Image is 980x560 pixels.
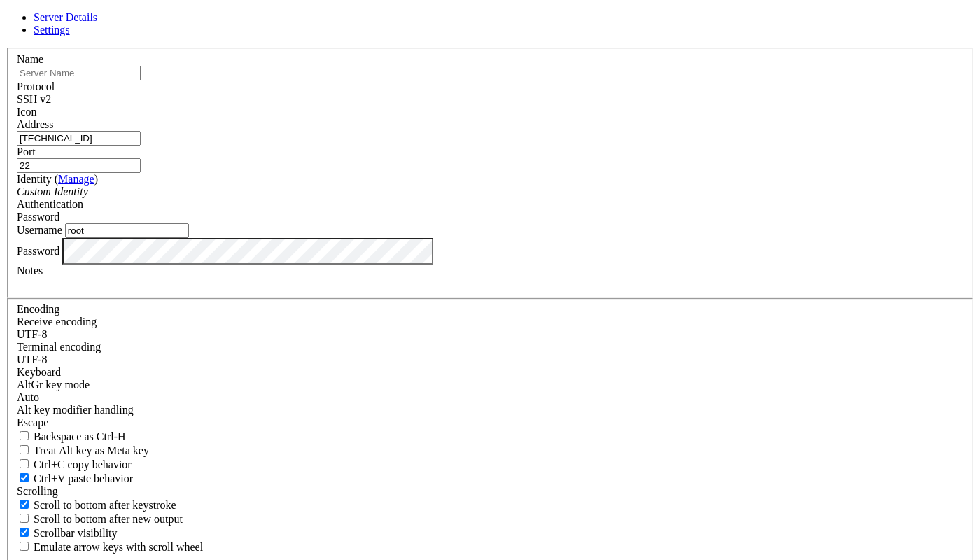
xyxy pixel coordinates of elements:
[17,328,963,341] div: UTF-8
[20,528,29,537] input: Scrollbar visibility
[55,173,98,185] span: ( )
[34,458,132,470] span: Ctrl+C copy behavior
[17,211,963,223] div: Password
[17,391,39,403] span: Auto
[20,542,29,551] input: Emulate arrow keys with scroll wheel
[34,541,203,553] span: Emulate arrow keys with scroll wheel
[17,499,176,511] label: Whether to scroll to the bottom on any keystroke.
[17,146,36,157] label: Port
[34,430,126,442] span: Backspace as Ctrl-H
[17,106,36,118] label: Icon
[17,416,48,428] span: Escape
[20,445,29,454] input: Treat Alt key as Meta key
[17,173,98,185] label: Identity
[17,131,141,146] input: Host Name or IP
[65,223,189,238] input: Login Username
[17,93,51,105] span: SSH v2
[17,53,43,65] label: Name
[17,185,963,198] div: Custom Identity
[17,265,43,276] label: Notes
[20,500,29,509] input: Scroll to bottom after keystroke
[17,472,133,484] label: Ctrl+V pastes if true, sends ^V to host if false. Ctrl+Shift+V sends ^V to host if true, pastes i...
[20,459,29,468] input: Ctrl+C copy behavior
[17,513,183,525] label: Scroll to bottom after new output.
[17,527,118,539] label: The vertical scrollbar mode.
[20,514,29,523] input: Scroll to bottom after new output
[17,198,83,210] label: Authentication
[20,473,29,482] input: Ctrl+V paste behavior
[17,66,141,80] input: Server Name
[17,458,132,470] label: Ctrl-C copies if true, send ^C to host if false. Ctrl-Shift-C sends ^C to host if true, copies if...
[17,224,62,236] label: Username
[17,185,88,197] i: Custom Identity
[17,444,149,456] label: Whether the Alt key acts as a Meta key or as a distinct Alt key.
[34,513,183,525] span: Scroll to bottom after new output
[17,391,963,404] div: Auto
[17,430,126,442] label: If true, the backspace should send BS ('\x08', aka ^H). Otherwise the backspace key should send '...
[17,366,61,378] label: Keyboard
[17,93,963,106] div: SSH v2
[17,328,48,340] span: UTF-8
[34,527,118,539] span: Scrollbar visibility
[58,173,94,185] a: Manage
[17,404,134,416] label: Controls how the Alt key is handled. Escape: Send an ESC prefix. 8-Bit: Add 128 to the typed char...
[17,118,53,130] label: Address
[34,11,97,23] a: Server Details
[34,444,149,456] span: Treat Alt key as Meta key
[17,541,203,553] label: When using the alternative screen buffer, and DECCKM (Application Cursor Keys) is active, mouse w...
[34,499,176,511] span: Scroll to bottom after keystroke
[17,80,55,92] label: Protocol
[17,341,101,353] label: The default terminal encoding. ISO-2022 enables character map translations (like graphics maps). ...
[17,485,58,497] label: Scrolling
[17,353,48,365] span: UTF-8
[17,303,59,315] label: Encoding
[20,431,29,440] input: Backspace as Ctrl-H
[17,211,59,223] span: Password
[34,472,133,484] span: Ctrl+V paste behavior
[17,379,90,391] label: Set the expected encoding for data received from the host. If the encodings do not match, visual ...
[17,416,963,429] div: Escape
[17,353,963,366] div: UTF-8
[17,244,59,256] label: Password
[17,158,141,173] input: Port Number
[34,24,70,36] a: Settings
[17,316,97,328] label: Set the expected encoding for data received from the host. If the encodings do not match, visual ...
